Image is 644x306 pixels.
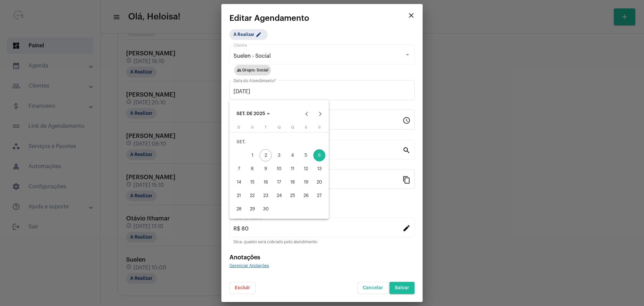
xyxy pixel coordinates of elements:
[313,149,325,161] div: 6
[313,163,325,175] div: 13
[286,190,299,202] div: 25
[305,125,307,129] span: S
[272,162,286,175] button: 10 de setembro de 2025
[259,175,272,189] button: 16 de setembro de 2025
[246,202,259,216] button: 29 de setembro de 2025
[259,189,272,202] button: 23 de setembro de 2025
[299,149,313,162] button: 5 de setembro de 2025
[286,163,299,175] div: 11
[300,149,312,161] div: 5
[246,162,259,175] button: 8 de setembro de 2025
[313,190,325,202] div: 27
[246,149,259,162] button: 1 de setembro de 2025
[233,190,245,202] div: 21
[251,125,254,129] span: S
[260,203,272,215] div: 30
[246,190,258,202] div: 22
[299,189,313,202] button: 26 de setembro de 2025
[233,176,245,188] div: 14
[313,162,326,175] button: 13 de setembro de 2025
[260,149,272,161] div: 2
[236,112,265,116] span: SET. DE 2025
[286,149,299,162] button: 4 de setembro de 2025
[260,176,272,188] div: 16
[286,189,299,202] button: 25 de setembro de 2025
[265,125,267,129] span: T
[246,149,258,161] div: 1
[318,125,321,129] span: S
[291,125,294,129] span: Q
[273,176,285,188] div: 17
[232,175,246,189] button: 14 de setembro de 2025
[259,162,272,175] button: 9 de setembro de 2025
[260,190,272,202] div: 23
[237,125,240,129] span: D
[246,176,258,188] div: 15
[299,162,313,175] button: 12 de setembro de 2025
[273,163,285,175] div: 10
[313,175,326,189] button: 20 de setembro de 2025
[286,176,299,188] div: 18
[313,149,326,162] button: 6 de setembro de 2025
[246,163,258,175] div: 8
[273,190,285,202] div: 24
[272,149,286,162] button: 3 de setembro de 2025
[273,149,285,161] div: 3
[313,189,326,202] button: 27 de setembro de 2025
[272,175,286,189] button: 17 de setembro de 2025
[259,149,272,162] button: 2 de setembro de 2025
[286,149,299,161] div: 4
[300,190,312,202] div: 26
[233,163,245,175] div: 7
[232,189,246,202] button: 21 de setembro de 2025
[259,202,272,216] button: 30 de setembro de 2025
[314,107,327,121] button: Next month
[232,162,246,175] button: 7 de setembro de 2025
[260,163,272,175] div: 9
[300,176,312,188] div: 19
[232,135,326,149] td: SET.
[300,107,314,121] button: Previous month
[286,162,299,175] button: 11 de setembro de 2025
[246,203,258,215] div: 29
[278,125,281,129] span: Q
[232,202,246,216] button: 28 de setembro de 2025
[231,107,275,121] button: Choose month and year
[246,189,259,202] button: 22 de setembro de 2025
[286,175,299,189] button: 18 de setembro de 2025
[313,176,325,188] div: 20
[299,175,313,189] button: 19 de setembro de 2025
[272,189,286,202] button: 24 de setembro de 2025
[233,203,245,215] div: 28
[300,163,312,175] div: 12
[246,175,259,189] button: 15 de setembro de 2025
